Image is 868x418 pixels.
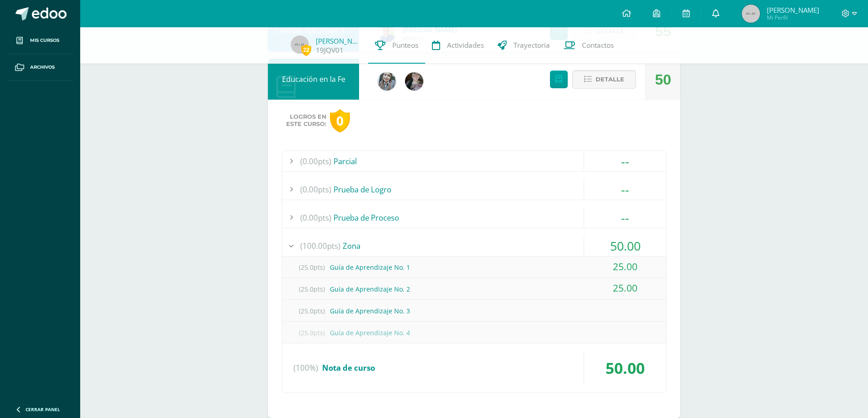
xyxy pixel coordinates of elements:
a: Archivos [7,54,73,81]
span: (100%) [293,351,318,385]
div: Guía de Aprendizaje No. 1 [282,257,666,277]
img: 45x45 [291,35,309,54]
span: (0.00pts) [300,207,331,228]
a: Actividades [425,27,491,64]
a: Trayectoria [491,27,557,64]
span: 50.00 [606,358,645,378]
div: Educación en la Fe [268,59,359,100]
div: Guía de Aprendizaje No. 4 [282,322,666,343]
span: Logros en este curso: [286,113,326,128]
span: -- [621,209,629,226]
a: [PERSON_NAME] [316,36,361,45]
img: 45x45 [742,5,760,23]
a: Contactos [557,27,621,64]
span: Mis cursos [30,37,59,44]
span: (25.0pts) [293,301,330,321]
img: cba4c69ace659ae4cf02a5761d9a2473.png [378,72,396,91]
span: Cerrar panel [26,406,60,413]
span: Punteos [392,40,418,50]
span: Detalle [596,71,624,88]
a: 19JQV01 [316,45,344,55]
span: (100.00pts) [300,236,340,256]
div: Prueba de Logro [282,179,666,200]
span: -- [621,181,629,198]
span: [PERSON_NAME] [767,5,819,15]
div: 50 [655,59,671,100]
span: Nota de curso [322,363,375,373]
a: Punteos [368,27,425,64]
span: Trayectoria [514,40,550,50]
div: Guía de Aprendizaje No. 2 [282,279,666,299]
span: 22 [301,44,311,55]
span: Mi Perfil [767,14,819,21]
span: 25.00 [613,260,637,273]
span: Contactos [582,40,614,50]
span: (25.0pts) [293,257,330,277]
span: 25.00 [613,282,637,294]
span: (0.00pts) [300,179,331,200]
span: -- [621,153,629,170]
div: Guía de Aprendizaje No. 3 [282,301,666,321]
div: Parcial [282,151,666,171]
span: Archivos [30,64,55,71]
span: (25.0pts) [293,322,330,343]
span: 50.00 [610,237,641,254]
span: Actividades [447,40,484,50]
div: Zona [282,236,666,256]
img: 8322e32a4062cfa8b237c59eedf4f548.png [405,72,423,91]
a: Mis cursos [7,27,73,54]
div: Prueba de Proceso [282,207,666,228]
div: 0 [330,109,350,132]
button: Detalle [572,70,636,89]
span: (0.00pts) [300,151,331,171]
span: (25.0pts) [293,279,330,299]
